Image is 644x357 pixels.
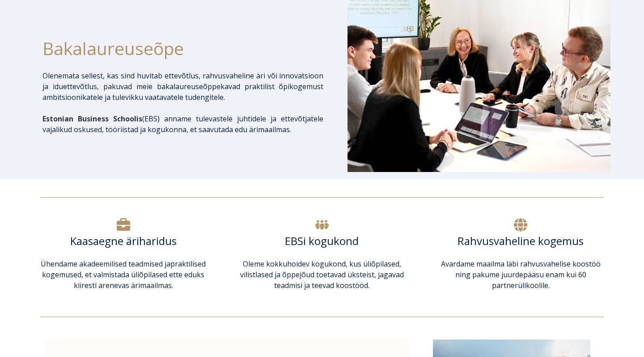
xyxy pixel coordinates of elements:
[239,234,405,248] h6: EBSi kogukond
[41,259,170,269] span: Ühendame akadeemilised teadmised ja
[42,114,144,124] span: (
[42,70,323,103] p: Olenemata sellest, kas sind huvitab ettevõtlus, rahvusvaheline äri või innovatsioon ja iduettevõt...
[240,259,404,290] span: Oleme kokkuhoidev kogukond, kus üliõpilased, vilistlased ja õppejõud toetavad üksteist, jagavad t...
[42,35,323,61] h1: Bakalaureuseõpe
[42,114,142,124] span: Estonian Business Schoolis
[438,234,604,248] h6: Rahvusvaheline kogemus
[42,113,323,135] p: EBS) anname tulevastele juhtidele ja ettevõtjatele vajalikud oskused, tööriistad ja kogukonna, et...
[42,259,206,290] span: praktilised kogemused, et valmistada üliõpilased ette eduks kiiresti arenevas ärimaailmas.
[40,234,206,248] h6: Kaasaegne äriharidus
[438,258,604,291] p: Avardame maailma läbi rahvusvahelise koostöö ning pakume juurdepääsu enam kui 60 partnerülikoolile.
